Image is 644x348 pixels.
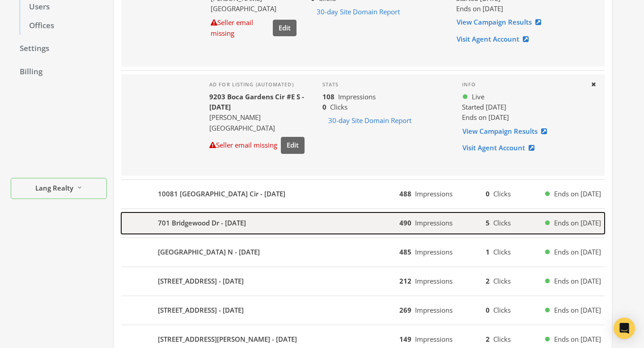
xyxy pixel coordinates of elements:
[322,102,326,111] b: 0
[399,306,411,314] b: 269
[415,247,453,256] span: Impressions
[486,335,490,344] b: 2
[158,305,244,315] b: [STREET_ADDRESS] - [DATE]
[209,81,308,88] h4: Ad for listing (automated)
[209,123,308,133] div: [GEOGRAPHIC_DATA]
[35,182,73,193] span: Lang Realty
[322,81,448,88] h4: Stats
[211,17,269,38] div: Seller email missing
[273,20,297,36] button: Edit
[415,335,453,344] span: Impressions
[462,102,583,112] div: Started [DATE]
[158,276,244,286] b: [STREET_ADDRESS] - [DATE]
[121,271,605,292] button: [STREET_ADDRESS] - [DATE]212Impressions2ClicksEnds on [DATE]
[554,189,601,199] span: Ends on [DATE]
[281,137,305,153] button: Edit
[486,276,490,285] b: 2
[121,242,605,263] button: [GEOGRAPHIC_DATA] N - [DATE]485Impressions1ClicksEnds on [DATE]
[338,92,376,101] span: Impressions
[486,189,490,198] b: 0
[554,305,601,315] span: Ends on [DATE]
[462,81,583,88] h4: Info
[456,31,534,47] a: Visit Agent Account
[493,189,511,198] span: Clicks
[158,247,260,257] b: [GEOGRAPHIC_DATA] N - [DATE]
[554,247,601,257] span: Ends on [DATE]
[493,276,511,285] span: Clicks
[486,247,490,256] b: 1
[399,218,411,227] b: 490
[415,306,453,314] span: Impressions
[493,306,511,314] span: Clicks
[11,39,107,58] a: Settings
[399,247,411,256] b: 485
[462,113,509,122] span: Ends on [DATE]
[11,63,107,81] a: Billing
[399,189,411,198] b: 488
[322,112,417,129] button: 30-day Site Domain Report
[415,189,453,198] span: Impressions
[472,92,484,102] span: Live
[158,189,285,199] b: 10081 [GEOGRAPHIC_DATA] Cir - [DATE]
[456,4,503,13] span: Ends on [DATE]
[121,212,605,234] button: 701 Bridgewood Dr - [DATE]490Impressions5ClicksEnds on [DATE]
[399,335,411,344] b: 149
[209,112,308,123] div: [PERSON_NAME]
[209,92,304,111] b: 9203 Boca Gardens Cir #E S - [DATE]
[493,218,511,227] span: Clicks
[462,123,553,140] a: View Campaign Results
[121,300,605,321] button: [STREET_ADDRESS] - [DATE]269Impressions0ClicksEnds on [DATE]
[311,4,406,20] button: 30-day Site Domain Report
[158,218,246,228] b: 701 Bridgewood Dr - [DATE]
[554,218,601,228] span: Ends on [DATE]
[486,218,490,227] b: 5
[330,102,347,111] span: Clicks
[415,218,453,227] span: Impressions
[158,334,297,344] b: [STREET_ADDRESS][PERSON_NAME] - [DATE]
[554,276,601,286] span: Ends on [DATE]
[614,318,635,339] div: Open Intercom Messenger
[554,334,601,344] span: Ends on [DATE]
[322,92,335,101] b: 108
[415,276,453,285] span: Impressions
[486,306,490,314] b: 0
[209,140,277,150] div: Seller email missing
[11,178,107,199] button: Lang Realty
[493,335,511,344] span: Clicks
[211,4,297,14] div: [GEOGRAPHIC_DATA]
[456,14,547,30] a: View Campaign Results
[20,17,107,35] a: Offices
[462,140,540,156] a: Visit Agent Account
[493,247,511,256] span: Clicks
[121,183,605,205] button: 10081 [GEOGRAPHIC_DATA] Cir - [DATE]488Impressions0ClicksEnds on [DATE]
[399,276,411,285] b: 212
